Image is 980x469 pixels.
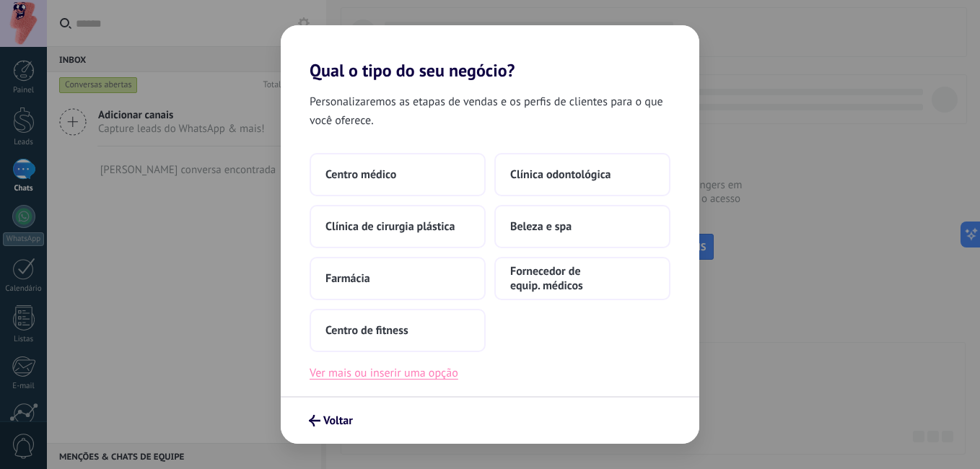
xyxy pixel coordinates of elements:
[325,167,396,182] span: Centro médico
[494,257,670,300] button: Fornecedor de equip. médicos
[510,264,655,293] span: Fornecedor de equip. médicos
[302,408,359,433] button: Voltar
[325,271,370,286] span: Farmácia
[510,219,572,234] span: Beleza e spa
[325,219,455,234] span: Clínica de cirurgia plástica
[310,364,458,382] button: Ver mais ou inserir uma opção
[325,323,408,338] span: Centro de fitness
[310,309,486,352] button: Centro de fitness
[494,205,670,248] button: Beleza e spa
[310,257,486,300] button: Farmácia
[281,25,699,81] h2: Qual o tipo do seu negócio?
[494,153,670,196] button: Clínica odontológica
[310,153,486,196] button: Centro médico
[323,416,353,426] span: Voltar
[510,167,611,182] span: Clínica odontológica
[310,205,486,248] button: Clínica de cirurgia plástica
[310,92,670,130] span: Personalizaremos as etapas de vendas e os perfis de clientes para o que você oferece.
